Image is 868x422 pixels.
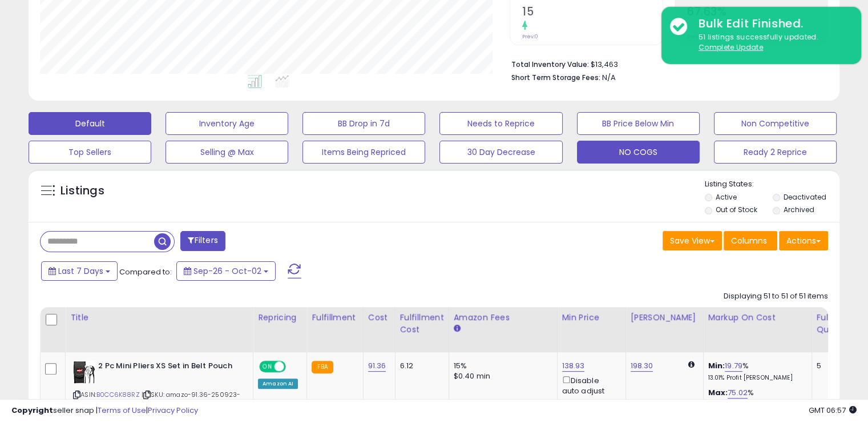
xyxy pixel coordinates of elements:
b: Max: [708,387,728,398]
button: NO COGS [577,141,700,164]
div: Amazon AI [258,379,298,389]
button: BB Drop in 7d [302,112,425,135]
button: Non Competitive [714,112,837,135]
div: [PERSON_NAME] [631,312,699,324]
div: 51 listings successfully updated. [690,32,853,53]
a: Privacy Policy [148,405,198,416]
b: Short Term Storage Fees: [511,73,600,82]
div: % [708,361,803,382]
div: $0.40 min [454,371,548,381]
strong: Copyright [11,405,53,416]
button: Needs to Reprice [439,112,562,135]
div: Displaying 51 to 51 of 51 items [724,291,828,302]
b: Min: [708,360,725,371]
div: Fulfillable Quantity [817,312,856,336]
p: 13.01% Profit [PERSON_NAME] [708,374,803,382]
div: Markup on Cost [708,312,807,324]
div: Title [70,312,248,324]
button: Sep-26 - Oct-02 [176,261,276,281]
span: Columns [731,235,767,246]
button: Inventory Age [165,112,288,135]
div: 15% [454,361,548,371]
span: ON [260,362,274,372]
a: 198.30 [631,360,653,372]
div: seller snap | | [11,405,198,416]
span: 2025-10-10 06:57 GMT [809,405,857,416]
span: Last 7 Days [58,265,103,277]
div: 5 [817,361,852,371]
span: Compared to: [119,266,172,277]
button: Top Sellers [29,141,151,164]
small: Prev: 0 [522,33,538,40]
button: Save View [663,231,722,250]
a: 19.79 [725,360,742,372]
div: Bulk Edit Finished. [690,15,853,32]
div: 6.12 [400,361,440,371]
h2: 15 [522,5,663,21]
div: Min Price [562,312,621,324]
div: Fulfillment Cost [400,312,444,336]
label: Archived [783,205,814,214]
div: Repricing [258,312,302,324]
li: $13,463 [511,57,819,70]
label: Out of Stock [716,205,757,214]
button: Columns [724,231,777,250]
button: BB Price Below Min [577,112,700,135]
small: FBA [312,361,333,373]
div: Disable auto adjust min [562,374,617,407]
a: 91.36 [368,360,386,372]
label: Deactivated [783,192,826,202]
h2: 67.63% [687,5,827,21]
b: 2 Pc Mini Pliers XS Set in Belt Pouch [98,361,237,375]
button: Selling @ Max [165,141,288,164]
a: 138.93 [562,360,585,372]
span: OFF [284,362,302,372]
button: Actions [779,231,828,250]
h5: Listings [60,183,104,199]
button: Filters [180,231,225,251]
span: Sep-26 - Oct-02 [193,265,261,277]
p: Listing States: [705,179,839,190]
button: Default [29,112,151,135]
button: 30 Day Decrease [439,141,562,164]
img: 612jT1r4yRL._SL40_.jpg [73,361,95,384]
label: Active [716,192,737,202]
a: 75.02 [728,387,748,399]
button: Last 7 Days [41,261,118,281]
button: Items Being Repriced [302,141,425,164]
div: Amazon Fees [454,312,552,324]
b: Total Inventory Value: [511,59,589,69]
div: Cost [368,312,390,324]
div: % [708,388,803,409]
a: Terms of Use [98,405,146,416]
u: Complete Update [699,42,763,52]
th: The percentage added to the cost of goods (COGS) that forms the calculator for Min & Max prices. [703,307,812,352]
span: N/A [602,72,616,83]
small: Amazon Fees. [454,324,461,334]
div: Fulfillment [312,312,358,324]
button: Ready 2 Reprice [714,141,837,164]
